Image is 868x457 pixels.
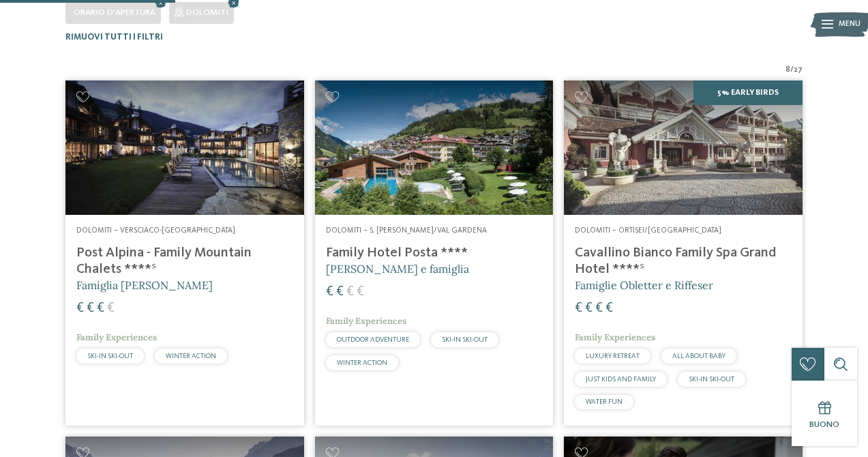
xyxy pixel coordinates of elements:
span: Rimuovi tutti i filtri [65,33,163,42]
span: Dolomiti [186,8,228,17]
a: Cercate un hotel per famiglie? Qui troverete solo i migliori! Dolomiti – Versciaco-[GEOGRAPHIC_DA... [65,80,304,426]
span: JUST KIDS AND FAMILY [586,376,656,383]
span: € [87,301,94,315]
span: SKI-IN SKI-OUT [442,336,488,343]
span: Buono [809,420,839,429]
span: / [790,65,794,76]
a: Cercate un hotel per famiglie? Qui troverete solo i migliori! Dolomiti – S. [PERSON_NAME]/Val Gar... [315,80,554,426]
span: € [76,301,84,315]
span: Orario d'apertura [74,8,155,17]
span: WINTER ACTION [166,353,216,359]
span: Famiglia [PERSON_NAME] [76,278,213,292]
img: Post Alpina - Family Mountain Chalets ****ˢ [65,80,304,215]
img: Cercate un hotel per famiglie? Qui troverete solo i migliori! [315,80,554,215]
span: Family Experiences [76,331,157,343]
span: OUTDOOR ADVENTURE [337,336,409,343]
span: € [575,301,582,315]
span: LUXURY RETREAT [586,353,640,359]
span: SKI-IN SKI-OUT [87,353,133,359]
span: € [336,285,344,299]
span: € [357,285,364,299]
span: 8 [785,65,790,76]
span: Dolomiti – Ortisei/[GEOGRAPHIC_DATA] [575,226,721,235]
h4: Family Hotel Posta **** [326,245,543,261]
span: WINTER ACTION [337,359,387,366]
span: € [595,301,603,315]
span: Famiglie Obletter e Riffeser [575,278,713,292]
span: WATER FUN [586,398,623,405]
span: € [326,285,333,299]
span: Dolomiti – Versciaco-[GEOGRAPHIC_DATA] [76,226,235,235]
span: ALL ABOUT BABY [672,353,725,359]
span: € [605,301,613,315]
span: Family Experiences [326,315,406,327]
span: [PERSON_NAME] e famiglia [326,262,469,276]
h4: Cavallino Bianco Family Spa Grand Hotel ****ˢ [575,245,792,278]
span: € [97,301,104,315]
span: € [346,285,354,299]
a: Cercate un hotel per famiglie? Qui troverete solo i migliori! 5% Early Birds Dolomiti – Ortisei/[... [564,80,803,426]
span: 27 [794,65,803,76]
span: Family Experiences [575,331,655,343]
span: € [107,301,115,315]
span: Dolomiti – S. [PERSON_NAME]/Val Gardena [326,226,487,235]
span: SKI-IN SKI-OUT [689,376,734,383]
span: € [585,301,593,315]
h4: Post Alpina - Family Mountain Chalets ****ˢ [76,245,293,278]
a: Buono [792,381,857,446]
img: Family Spa Grand Hotel Cavallino Bianco ****ˢ [564,80,803,215]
